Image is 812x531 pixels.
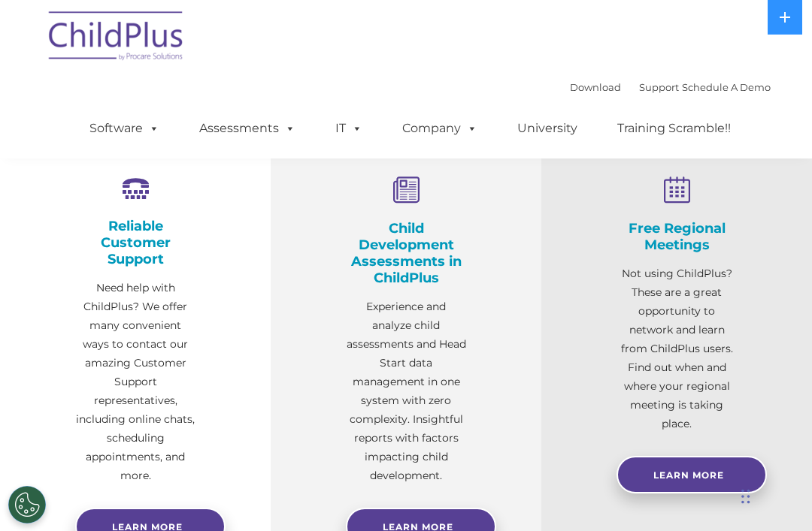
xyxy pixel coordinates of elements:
[602,113,746,143] a: Training Scramble!!
[639,81,679,93] a: Support
[682,81,771,93] a: Schedule A Demo
[75,279,195,485] p: Need help with ChildPlus? We offer many convenient ways to contact our amazing Customer Support r...
[387,113,492,143] a: Company
[320,113,377,143] a: IT
[8,486,46,523] button: Cookies Settings
[502,113,592,143] a: University
[617,220,737,253] h4: Free Regional Meetings
[75,218,195,267] h4: Reliable Customer Support
[570,81,621,93] a: Download
[570,81,771,93] font: |
[41,1,192,76] img: ChildPlus by Procare Solutions
[74,113,174,143] a: Software
[741,474,750,519] div: Drag
[346,297,466,485] p: Experience and analyze child assessments and Head Start data management in one system with zero c...
[184,113,311,143] a: Assessments
[617,264,737,433] p: Not using ChildPlus? These are a great opportunity to network and learn from ChildPlus users. Fin...
[559,369,812,531] iframe: Chat Widget
[346,220,466,286] h4: Child Development Assessments in ChildPlus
